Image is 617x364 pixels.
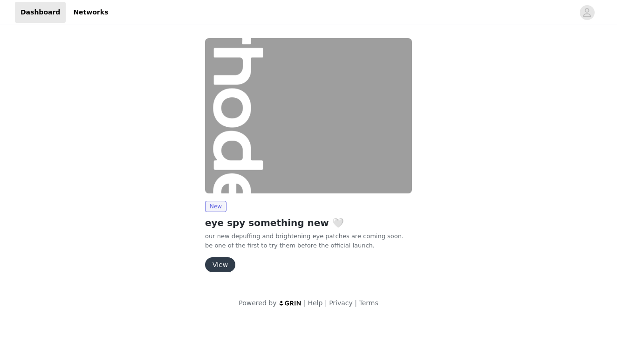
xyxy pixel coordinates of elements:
[15,2,66,23] a: Dashboard
[205,201,226,212] span: New
[205,257,235,272] button: View
[325,299,327,307] span: |
[68,2,114,23] a: Networks
[205,38,412,193] img: rhode skin
[205,216,412,230] h2: eye spy something new 🤍
[359,299,378,307] a: Terms
[205,232,412,250] p: our new depuffing and brightening eye patches are coming soon. be one of the first to try them be...
[205,261,235,268] a: View
[308,299,323,307] a: Help
[355,299,357,307] span: |
[304,299,306,307] span: |
[329,299,353,307] a: Privacy
[583,5,591,20] div: avatar
[239,299,276,307] span: Powered by
[279,300,302,306] img: logo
